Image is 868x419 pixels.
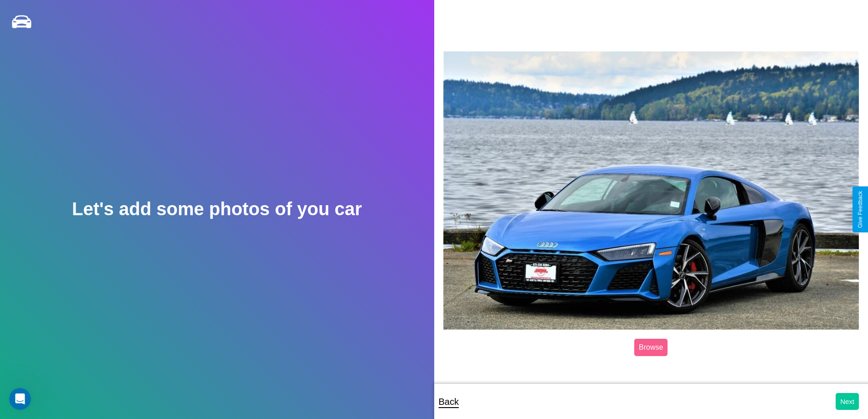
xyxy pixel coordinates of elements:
p: Back [439,393,459,410]
img: posted [443,51,859,330]
h2: Let's add some photos of you car [72,199,362,219]
div: Give Feedback [857,191,863,228]
iframe: Intercom live chat [9,388,31,410]
button: Next [836,393,859,410]
label: Browse [634,339,668,356]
